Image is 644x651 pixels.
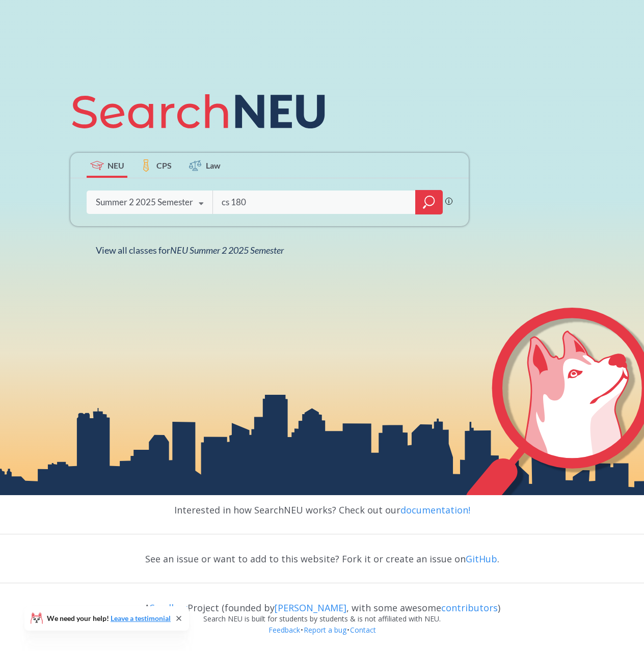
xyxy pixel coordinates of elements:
span: NEU [108,159,124,171]
div: magnifying glass [415,190,443,214]
span: CPS [156,159,172,171]
span: NEU Summer 2 2025 Semester [170,245,284,256]
span: Law [206,159,221,171]
a: Sandbox [150,602,187,614]
a: Report a bug [303,625,347,635]
a: contributors [441,602,498,614]
a: [PERSON_NAME] [275,602,346,614]
a: Contact [350,625,377,635]
div: Summer 2 2025 Semester [96,197,193,208]
svg: magnifying glass [423,195,435,209]
input: Class, professor, course number, "phrase" [221,192,408,213]
a: Feedback [268,625,301,635]
a: GitHub [466,553,497,565]
span: View all classes for [96,245,284,256]
a: documentation! [400,504,470,516]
